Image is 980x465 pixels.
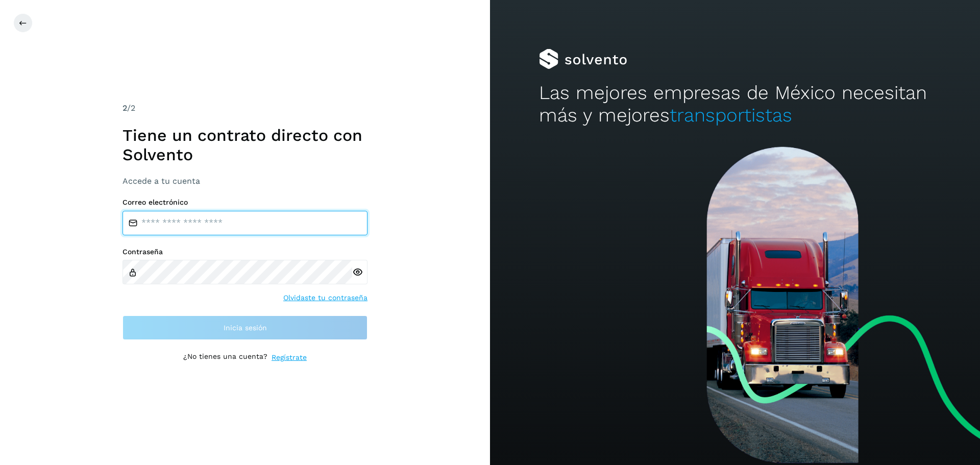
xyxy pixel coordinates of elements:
span: Inicia sesión [224,324,267,331]
h3: Accede a tu cuenta [122,176,367,186]
label: Contraseña [122,248,367,256]
label: Correo electrónico [122,198,367,207]
a: Regístrate [272,352,307,363]
span: 2 [122,103,127,113]
div: /2 [122,102,367,114]
h1: Tiene un contrato directo con Solvento [122,126,367,165]
a: Olvidaste tu contraseña [283,292,367,303]
h2: Las mejores empresas de México necesitan más y mejores [539,82,931,127]
button: Inicia sesión [122,315,367,340]
p: ¿No tienes una cuenta? [183,352,267,363]
span: transportistas [670,104,792,126]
